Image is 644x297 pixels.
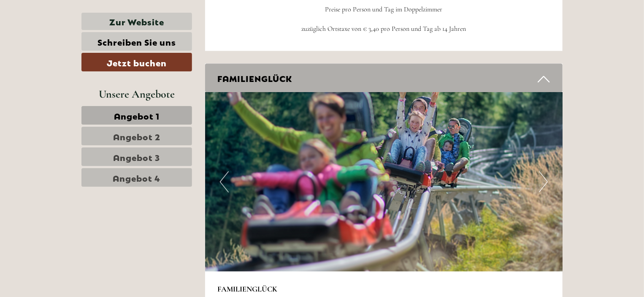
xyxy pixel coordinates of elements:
[13,41,120,47] small: 20:26
[114,151,160,163] span: Angebot 3
[113,130,160,142] span: Angebot 2
[81,13,192,30] a: Zur Website
[539,172,548,193] button: Next
[218,285,278,294] strong: FAMILIENGLÜCK
[220,172,229,193] button: Previous
[113,172,161,183] span: Angebot 4
[205,64,563,93] div: FAMILIENGLÜCK
[114,109,160,121] span: Angebot 1
[81,32,192,51] a: Schreiben Sie uns
[151,6,181,21] div: [DATE]
[81,86,192,102] div: Unsere Angebote
[273,219,333,237] button: Senden
[13,25,120,31] div: [GEOGRAPHIC_DATA]
[301,5,466,33] span: Preise pro Person und Tag im Doppelzimmer zuzüglich Ortstaxe von € 3,40 pro Person und Tag ab 14 ...
[6,23,124,49] div: Guten Tag, wie können wir Ihnen helfen?
[81,53,192,71] a: Jetzt buchen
